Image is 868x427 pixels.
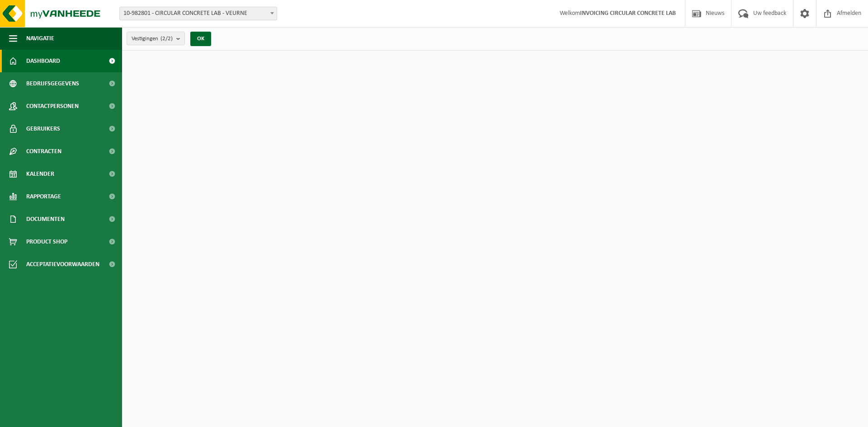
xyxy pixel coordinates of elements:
[26,140,61,163] span: Contracten
[26,117,60,140] span: Gebruikers
[127,32,185,45] button: Vestigingen(2/2)
[160,36,173,42] count: (2/2)
[119,7,277,20] span: 10-982801 - CIRCULAR CONCRETE LAB - VEURNE
[580,10,676,17] strong: INVOICING CIRCULAR CONCRETE LAB
[26,208,65,230] span: Documenten
[26,253,99,276] span: Acceptatievoorwaarden
[26,163,54,185] span: Kalender
[26,230,67,253] span: Product Shop
[190,32,211,46] button: OK
[120,7,277,20] span: 10-982801 - CIRCULAR CONCRETE LAB - VEURNE
[26,50,60,72] span: Dashboard
[132,32,173,46] span: Vestigingen
[26,95,79,117] span: Contactpersonen
[26,27,54,50] span: Navigatie
[26,72,79,95] span: Bedrijfsgegevens
[26,185,61,208] span: Rapportage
